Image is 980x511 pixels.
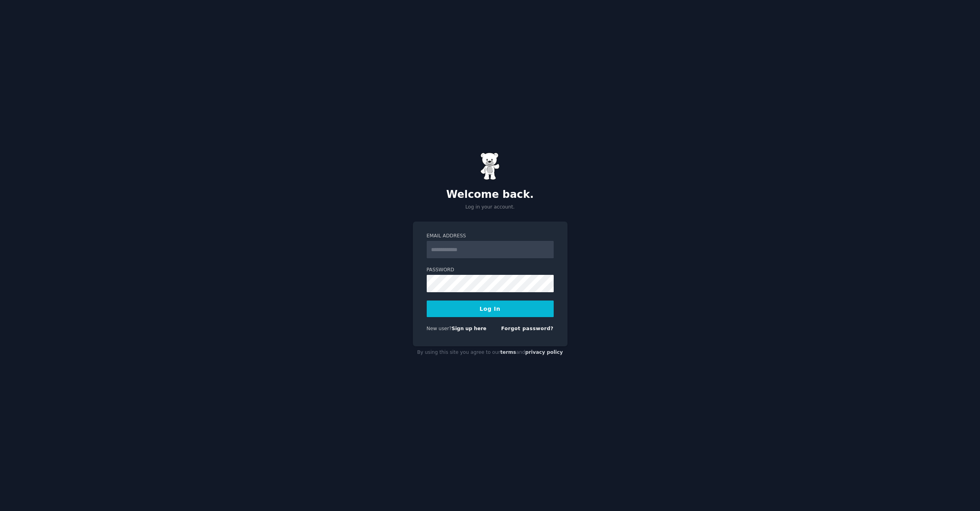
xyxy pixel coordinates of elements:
a: privacy policy [525,349,563,355]
button: Log In [427,301,554,317]
label: Email Address [427,233,554,240]
h2: Welcome back. [413,188,567,201]
div: By using this site you agree to our and [413,346,567,359]
label: Password [427,267,554,274]
a: Forgot password? [501,326,554,331]
p: Log in your account. [413,204,567,211]
a: Sign up here [452,326,486,331]
span: New user? [427,326,452,331]
img: Gummy Bear [480,152,500,180]
a: terms [500,349,516,355]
